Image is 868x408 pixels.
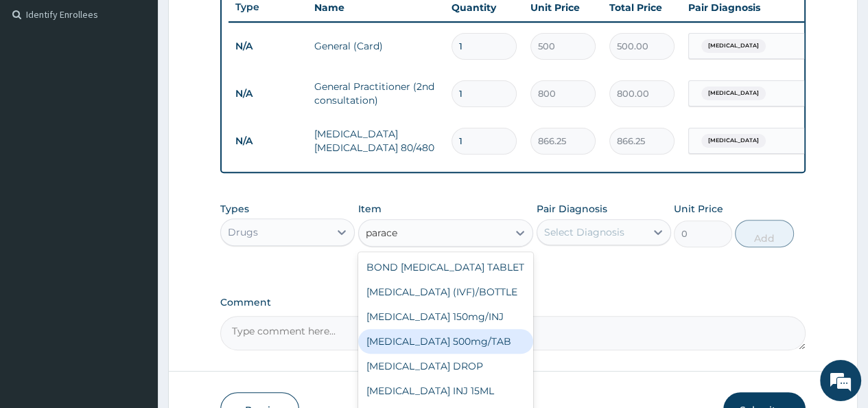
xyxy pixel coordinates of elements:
[358,329,534,354] div: [MEDICAL_DATA] 500mg/TAB
[307,32,445,60] td: General (Card)
[25,69,56,103] img: d_794563401_company_1708531726252_794563401
[220,203,249,215] label: Types
[358,280,534,304] div: [MEDICAL_DATA] (IVF)/BOTTLE
[307,73,445,114] td: General Practitioner (2nd consultation)
[80,119,189,258] span: We're online!
[358,304,534,329] div: [MEDICAL_DATA] 150mg/INJ
[735,220,793,247] button: Add
[228,128,307,154] td: N/A
[71,77,231,95] div: Chat with us now
[228,81,307,106] td: N/A
[225,7,258,40] div: Minimize live chat window
[701,134,766,148] span: [MEDICAL_DATA]
[358,202,382,216] label: Item
[701,39,766,53] span: [MEDICAL_DATA]
[674,202,723,216] label: Unit Price
[537,202,607,216] label: Pair Diagnosis
[228,34,307,59] td: N/A
[358,354,534,378] div: [MEDICAL_DATA] DROP
[701,87,766,100] span: [MEDICAL_DATA]
[228,225,258,239] div: Drugs
[307,120,445,161] td: [MEDICAL_DATA] [MEDICAL_DATA] 80/480
[7,267,261,315] textarea: Type your message and hit 'Enter'
[358,255,534,280] div: BOND [MEDICAL_DATA] TABLET
[544,225,624,239] div: Select Diagnosis
[358,378,534,403] div: [MEDICAL_DATA] INJ 15ML
[220,297,806,308] label: Comment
